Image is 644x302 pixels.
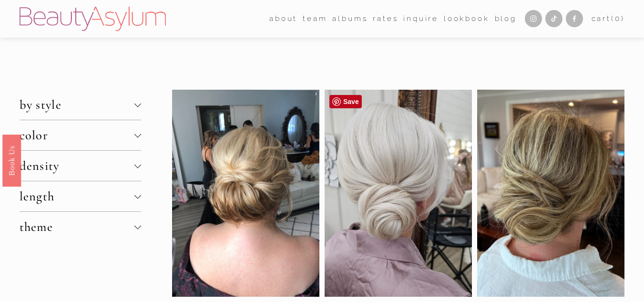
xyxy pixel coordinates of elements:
button: length [20,181,142,211]
button: by style [20,90,142,120]
a: Inquire [403,11,439,26]
span: 0 [615,14,621,23]
button: density [20,151,142,181]
span: by style [20,97,135,113]
a: Lookbook [444,11,490,26]
span: about [269,12,297,26]
a: folder dropdown [303,11,327,26]
a: Facebook [566,10,583,27]
a: Instagram [525,10,542,27]
a: albums [332,11,368,26]
a: folder dropdown [269,11,297,26]
a: Blog [495,11,517,26]
a: Book Us [2,134,21,186]
span: team [303,12,327,26]
span: density [20,158,135,174]
span: length [20,188,135,204]
img: Beauty Asylum | Bridal Hair &amp; Makeup Charlotte &amp; Atlanta [20,7,166,31]
span: ( ) [611,14,625,23]
a: TikTok [545,10,562,27]
span: color [20,127,135,143]
a: 0 items in cart [592,12,625,26]
button: color [20,120,142,150]
button: theme [20,212,142,242]
a: Rates [373,11,398,26]
a: Pin it! [329,95,362,108]
span: theme [20,219,135,235]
